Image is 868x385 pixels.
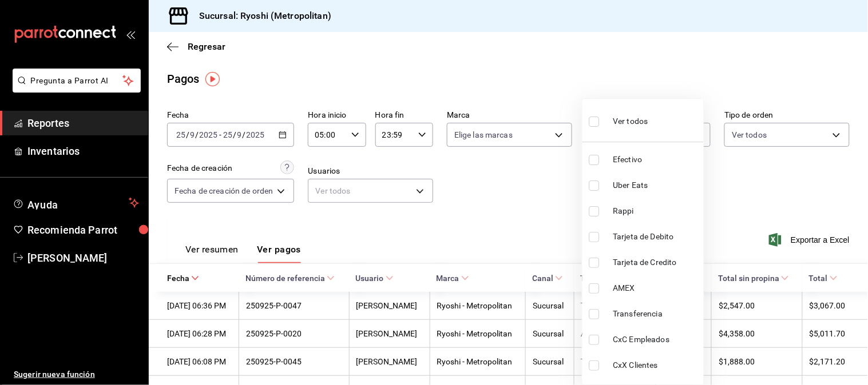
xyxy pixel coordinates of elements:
[613,359,699,371] span: CxX Clientes
[613,179,699,191] span: Uber Eats
[613,334,699,346] span: CxC Empleados
[613,308,699,320] span: Transferencia
[613,256,699,268] span: Tarjeta de Credito
[613,231,699,243] span: Tarjeta de Debito
[613,205,699,217] span: Rappi
[613,282,699,294] span: AMEX
[613,154,699,166] span: Efectivo
[613,115,648,127] span: Ver todos
[205,72,220,86] img: Tooltip marker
